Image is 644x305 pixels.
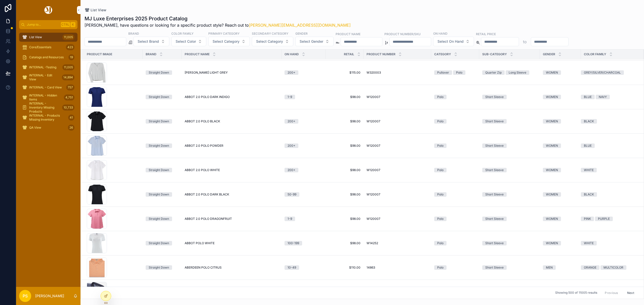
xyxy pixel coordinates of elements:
span: Core/Essentials [29,45,51,49]
span: $115.00 [329,71,360,75]
div: Straight Down [149,265,169,270]
a: WOMEN [543,143,578,148]
a: 100-199 [285,241,323,245]
div: Straight Down [149,217,169,221]
div: WOMEN [546,192,558,197]
a: ABBOT 2.0 POLO POWDER [185,144,278,148]
div: 10-49 [288,265,296,270]
div: Polo [437,217,444,221]
div: Long Sleeve [509,70,526,75]
a: Polo [434,192,476,197]
div: Polo [456,70,462,75]
a: WOMEN [543,95,578,99]
a: ABBOT POLO WHITE [185,241,278,245]
a: Straight Down [146,241,179,245]
a: GREY/SILVER/CHARCOAL [581,70,638,75]
p: [PERSON_NAME] [35,293,64,298]
div: Short Sleeve [485,168,504,172]
span: ABBOT 2.0 POLO DARK INDIGO [185,95,230,99]
div: 11,005 [62,64,74,70]
label: Secondary Category [252,31,288,36]
a: Short Sleeve [482,265,537,270]
span: Sub-Category [482,52,507,56]
div: 200+ [288,70,295,75]
a: INTERNAL - Products Missing Inventory41 [19,113,77,122]
a: [PERSON_NAME] LIGHT GREY [185,71,278,75]
span: Product Number [367,52,395,56]
a: WHITE [581,168,638,172]
span: W120007 [367,168,380,172]
span: Category [434,52,451,56]
div: Polo [437,119,444,124]
span: Select On Hand [437,39,464,44]
div: 200+ [288,119,295,124]
span: W14252 [367,241,378,245]
div: BLUE [584,143,592,148]
div: ORANGE [584,265,596,270]
a: 1-9 [285,217,323,221]
span: List View [91,8,106,13]
a: Short Sleeve [482,192,537,197]
span: Retail [344,52,354,56]
div: MEN [546,265,553,270]
button: Next [624,289,638,297]
div: 41 [68,115,74,121]
div: GREY/SILVER/CHARCOAL [584,70,621,75]
a: $98.00 [329,217,360,221]
a: Polo [434,168,476,172]
div: 1-9 [288,217,292,221]
div: Quarter Zip [485,70,502,75]
a: $98.00 [329,241,360,245]
span: Catalogs and Resources [29,55,64,59]
span: ABBOT 2.0 POLO WHITE [185,168,220,172]
div: Straight Down [149,95,169,99]
div: WOMEN [546,95,558,99]
div: 14,894 [62,74,74,80]
div: BLACK [584,192,594,197]
a: WOMEN [543,241,578,245]
a: ABBOT 2.0 POLO BLACK [185,119,278,123]
div: 757 [66,84,74,90]
span: ABBOT 2.0 POLO DARK BLACK [185,192,229,196]
button: Select Button [295,37,334,46]
div: WOMEN [546,70,558,75]
span: Select Brand [138,39,159,44]
a: ABBOT 2.0 POLO WHITE [185,168,278,172]
a: INTERNAL - Hidden Items4,751 [19,93,77,102]
a: INTERNAL - Inventory Missing Products10,733 [19,103,77,112]
span: K [71,23,75,27]
a: W120007 [367,144,428,148]
span: On Hand [285,52,299,56]
a: WHITE [581,241,638,245]
span: 14863 [367,266,375,270]
label: Primary Category [208,31,239,36]
a: Polo [434,119,476,124]
div: Pullover [437,70,449,75]
a: ABBOT 2.0 POLO DARK INDIGO [185,95,278,99]
a: Short Sleeve [482,217,537,221]
span: W320003 [367,71,381,75]
div: Straight Down [149,143,169,148]
a: Straight Down [146,217,179,221]
a: ABBOT 2.0 POLO DRAGONFRUIT [185,217,278,221]
a: Polo [434,241,476,245]
div: Polo [437,168,444,172]
a: 200+ [285,70,323,75]
a: Quarter ZipLong Sleeve [482,70,537,75]
label: Brand [128,31,139,36]
a: W120007 [367,119,428,123]
a: BLACK [581,119,638,124]
a: $98.00 [329,192,360,196]
a: PINKPURPLE [581,217,638,221]
a: $98.00 [329,168,360,172]
div: 4,751 [64,94,74,100]
div: Polo [437,143,444,148]
div: scrollable content [16,29,80,139]
label: Color Family [171,31,193,36]
span: INTERNAL - Card View [29,85,62,89]
a: Short Sleeve [482,119,537,124]
a: Straight Down [146,95,179,99]
a: 14863 [367,266,428,270]
span: INTERNAL - Inventory Missing Products [29,101,60,114]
